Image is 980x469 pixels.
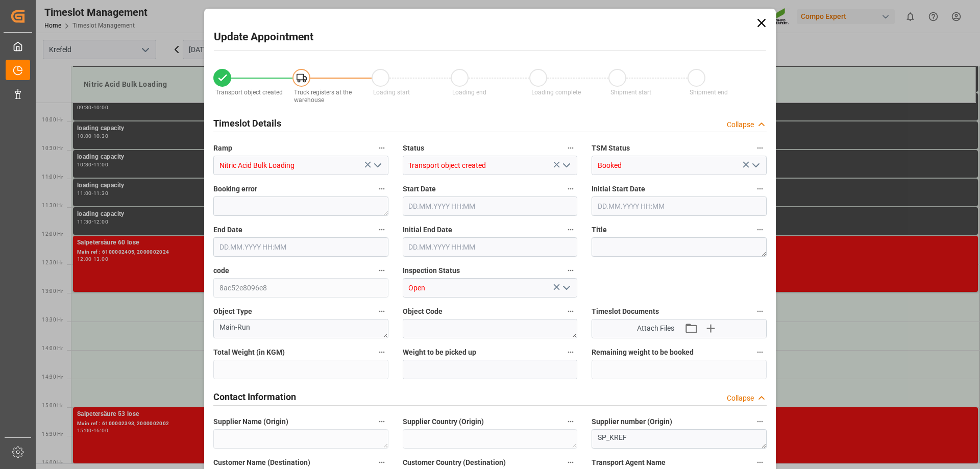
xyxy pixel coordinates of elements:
input: DD.MM.YYYY HH:MM [592,196,767,216]
span: code [213,265,229,276]
button: Transport Agent Name [753,456,767,469]
span: Total Weight (in KGM) [213,347,285,358]
div: Collapse [727,119,754,130]
button: Booking error [375,182,388,195]
span: Title [592,225,607,235]
button: Object Code [564,305,577,318]
input: DD.MM.YYYY HH:MM [403,196,578,216]
button: Object Type [375,305,388,318]
button: Initial Start Date [753,182,767,195]
button: Supplier Country (Origin) [564,415,577,428]
button: Inspection Status [564,264,577,277]
span: Start Date [403,184,436,194]
span: Weight to be picked up [403,347,476,358]
button: Timeslot Documents [753,305,767,318]
span: Transport object created [215,89,283,96]
button: TSM Status [753,141,767,155]
button: Customer Country (Destination) [564,456,577,469]
span: Attach Files [637,323,674,334]
button: Supplier Name (Origin) [375,415,388,428]
span: Loading end [452,89,486,96]
button: Start Date [564,182,577,195]
input: Type to search/select [213,156,388,175]
button: open menu [558,280,574,296]
button: open menu [369,158,384,174]
span: Shipment end [690,89,728,96]
button: End Date [375,223,388,236]
button: open menu [558,158,574,174]
span: Customer Name (Destination) [213,457,310,468]
button: Status [564,141,577,155]
span: Object Code [403,306,443,317]
button: Remaining weight to be booked [753,345,767,359]
span: Transport Agent Name [592,457,666,468]
span: Object Type [213,306,252,317]
input: DD.MM.YYYY HH:MM [213,237,388,257]
span: Inspection Status [403,265,460,276]
span: Remaining weight to be booked [592,347,694,358]
span: End Date [213,225,242,235]
h2: Timeslot Details [213,116,281,130]
span: Booking error [213,184,257,194]
span: Ramp [213,143,232,154]
button: Supplier number (Origin) [753,415,767,428]
span: Initial Start Date [592,184,645,194]
span: Timeslot Documents [592,306,659,317]
button: Title [753,223,767,236]
span: Initial End Date [403,225,452,235]
span: Loading complete [531,89,581,96]
h2: Update Appointment [214,29,313,45]
button: Initial End Date [564,223,577,236]
span: TSM Status [592,143,630,154]
textarea: Main-Run [213,319,388,338]
span: Loading start [373,89,410,96]
span: Supplier Country (Origin) [403,416,484,427]
span: Supplier number (Origin) [592,416,672,427]
button: Customer Name (Destination) [375,456,388,469]
button: Ramp [375,141,388,155]
textarea: SP_KREF [592,429,767,449]
button: open menu [747,158,763,174]
span: Customer Country (Destination) [403,457,506,468]
span: Status [403,143,424,154]
span: Truck registers at the warehouse [294,89,352,104]
button: Weight to be picked up [564,345,577,359]
span: Shipment start [610,89,651,96]
button: code [375,264,388,277]
input: Type to search/select [403,156,578,175]
span: Supplier Name (Origin) [213,416,288,427]
button: Total Weight (in KGM) [375,345,388,359]
h2: Contact Information [213,390,296,404]
div: Collapse [727,393,754,404]
input: DD.MM.YYYY HH:MM [403,237,578,257]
